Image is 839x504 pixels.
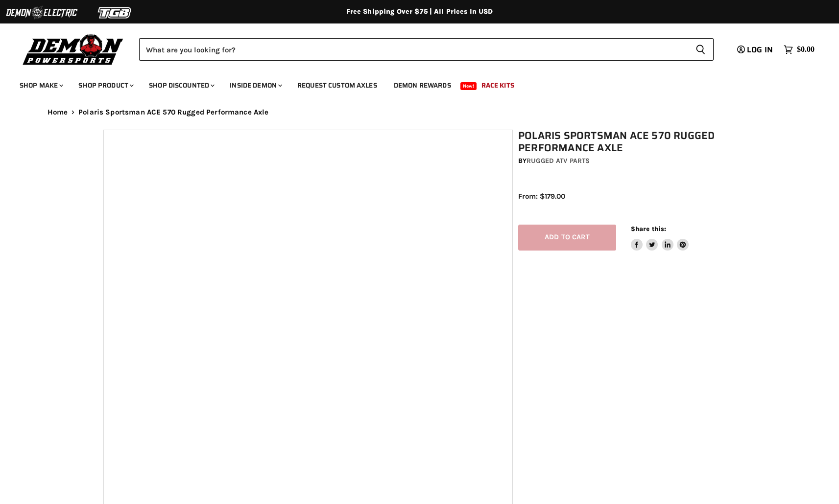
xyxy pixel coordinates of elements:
img: Demon Electric Logo 2 [5,3,78,22]
span: Polaris Sportsman ACE 570 Rugged Performance Axle [78,108,268,116]
nav: Breadcrumbs [28,108,812,116]
a: Shop Discounted [142,75,220,95]
aside: Share this: [631,225,689,251]
img: TGB Logo 2 [78,3,152,22]
span: Log in [747,44,773,56]
form: Product [139,38,714,61]
ul: Main menu [12,71,812,95]
a: Log in [733,46,779,54]
div: Free Shipping Over $75 | All Prices In USD [28,7,812,16]
button: Search [688,38,714,61]
a: Rugged ATV Parts [527,157,590,165]
a: Request Custom Axles [290,75,384,95]
a: Inside Demon [222,75,288,95]
a: Demon Rewards [386,75,458,95]
a: $0.00 [779,43,819,57]
img: Demon Powersports [20,32,127,67]
span: $0.00 [797,45,815,54]
input: Search [139,38,688,61]
span: From: $179.00 [518,192,565,201]
a: Shop Make [12,75,69,95]
div: by [518,156,742,166]
h1: Polaris Sportsman ACE 570 Rugged Performance Axle [518,130,742,154]
span: New! [460,82,477,90]
a: Shop Product [71,75,140,95]
span: Share this: [631,225,666,232]
a: Home [48,108,68,116]
a: Race Kits [474,75,522,95]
